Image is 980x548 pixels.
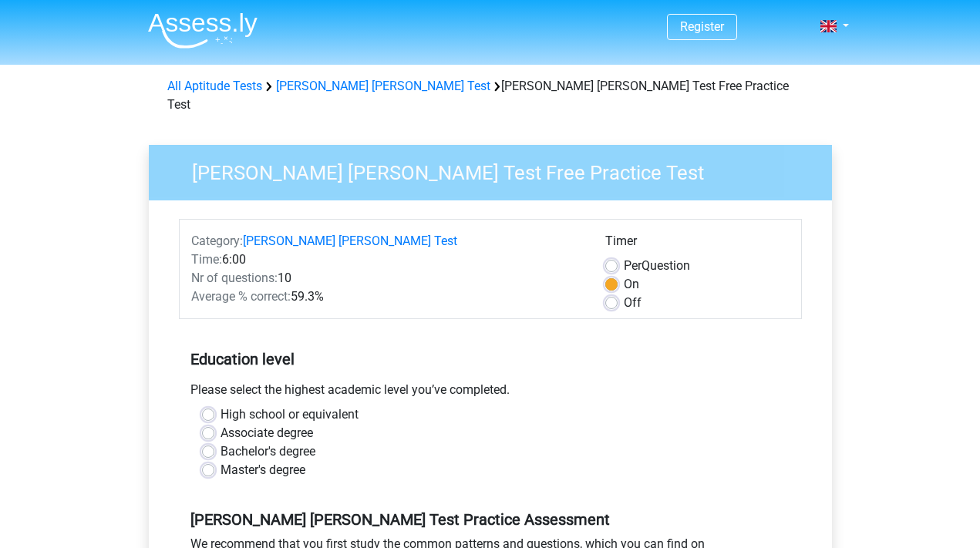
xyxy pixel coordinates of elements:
[221,424,313,442] label: Associate degree
[624,258,642,273] span: Per
[680,19,724,34] a: Register
[191,271,278,285] span: Nr of questions:
[243,234,457,248] a: [PERSON_NAME] [PERSON_NAME] Test
[221,405,359,424] label: High school or equivalent
[624,275,639,294] label: On
[624,294,642,312] label: Off
[221,442,315,461] label: Bachelor's degree
[173,155,820,185] h3: [PERSON_NAME] [PERSON_NAME] Test Free Practice Test
[276,79,490,93] a: [PERSON_NAME] [PERSON_NAME] Test
[190,344,790,375] h5: Education level
[180,269,594,287] div: 10
[191,252,222,267] span: Time:
[221,461,305,479] label: Master's degree
[180,287,594,306] div: 59.3%
[180,250,594,269] div: 6:00
[624,257,690,275] label: Question
[161,77,820,114] div: [PERSON_NAME] [PERSON_NAME] Test Free Practice Test
[191,234,243,248] span: Category:
[191,289,291,304] span: Average % correct:
[167,79,262,93] a: All Aptitude Tests
[605,232,790,257] div: Timer
[179,381,802,405] div: Please select the highest academic level you’ve completed.
[148,12,258,49] img: Assessly
[190,510,790,529] h5: [PERSON_NAME] [PERSON_NAME] Test Practice Assessment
